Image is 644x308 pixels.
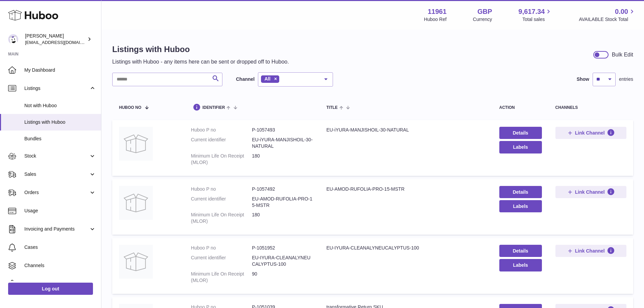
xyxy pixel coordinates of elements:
button: Link Channel [555,245,626,257]
span: Listings [24,85,89,92]
span: 9,617.34 [519,7,545,16]
button: Link Channel [555,186,626,198]
div: EU-iYURA-MANJISHOIL-30-NATURAL [326,127,485,133]
button: Labels [499,200,542,212]
strong: GBP [477,7,492,16]
span: entries [619,76,633,82]
div: [PERSON_NAME] [25,33,86,46]
span: My Dashboard [24,67,96,73]
div: channels [555,105,626,110]
a: 0.00 AVAILABLE Stock Total [579,7,636,23]
div: action [499,105,542,110]
span: 0.00 [615,7,628,16]
span: Usage [24,208,96,214]
dt: Minimum Life On Receipt (MLOR) [191,153,252,166]
dd: 90 [252,271,313,284]
a: Details [499,245,542,257]
button: Link Channel [555,127,626,139]
dt: Minimum Life On Receipt (MLOR) [191,271,252,284]
button: Labels [499,259,542,271]
span: Settings [24,281,96,287]
dt: Current identifier [191,137,252,149]
button: Labels [499,141,542,153]
span: identifier [202,105,225,110]
dd: P-1057492 [252,186,313,192]
img: EU-AMOD-RUFOLIA-PRO-15-MSTR [119,186,153,220]
strong: 11961 [428,7,447,16]
span: Bundles [24,136,96,142]
span: Listings with Huboo [24,119,96,125]
span: Cases [24,244,96,251]
h1: Listings with Huboo [112,44,289,55]
dt: Huboo P no [191,186,252,192]
span: Link Channel [575,189,605,195]
span: Total sales [522,16,552,23]
div: Currency [473,16,492,23]
span: title [326,105,337,110]
div: Bulk Edit [612,51,633,58]
span: Sales [24,171,89,177]
span: Stock [24,153,89,159]
span: Channels [24,262,96,269]
img: EU-iYURA-MANJISHOIL-30-NATURAL [119,127,153,161]
span: Link Channel [575,248,605,254]
span: Orders [24,189,89,196]
p: Listings with Huboo - any items here can be sent or dropped off to Huboo. [112,58,289,66]
a: Details [499,186,542,198]
dt: Current identifier [191,255,252,267]
span: Invoicing and Payments [24,226,89,232]
dd: P-1057493 [252,127,313,133]
dd: EU-AMOD-RUFOLIA-PRO-15-MSTR [252,196,313,209]
dt: Current identifier [191,196,252,209]
span: [EMAIL_ADDRESS][DOMAIN_NAME] [25,40,99,45]
span: Link Channel [575,130,605,136]
span: All [264,76,270,81]
a: 9,617.34 Total sales [519,7,553,23]
img: internalAdmin-11961@internal.huboo.com [8,34,18,44]
dd: 180 [252,212,313,224]
dd: EU-iYURA-MANJISHOIL-30-NATURAL [252,137,313,149]
a: Details [499,127,542,139]
dd: 180 [252,153,313,166]
dt: Huboo P no [191,245,252,251]
a: Log out [8,283,93,295]
label: Show [577,76,589,82]
dd: P-1051952 [252,245,313,251]
div: EU-AMOD-RUFOLIA-PRO-15-MSTR [326,186,485,192]
dt: Minimum Life On Receipt (MLOR) [191,212,252,224]
span: Not with Huboo [24,102,96,109]
span: AVAILABLE Stock Total [579,16,636,23]
span: Huboo no [119,105,141,110]
dd: EU-IYURA-CLEANALYNEUCALYPTUS-100 [252,255,313,267]
div: Huboo Ref [424,16,447,23]
img: EU-IYURA-CLEANALYNEUCALYPTUS-100 [119,245,153,279]
dt: Huboo P no [191,127,252,133]
label: Channel [236,76,255,82]
div: EU-IYURA-CLEANALYNEUCALYPTUS-100 [326,245,485,251]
